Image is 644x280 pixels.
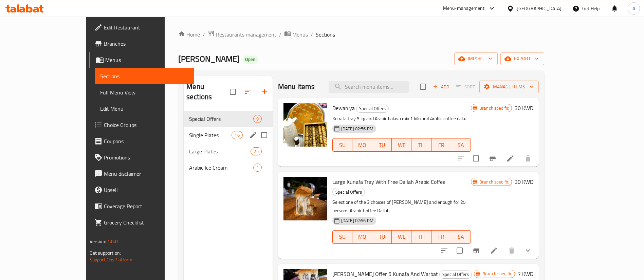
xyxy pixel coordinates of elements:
[503,242,520,259] button: delete
[184,159,272,176] div: Arabic Ice Cream1
[184,111,272,127] div: Special Offers9
[484,150,501,167] button: Branch-specific-item
[329,81,409,93] input: search
[89,19,194,36] a: Edit Restaurant
[278,82,315,92] h2: Menu items
[203,30,205,39] li: /
[394,140,409,150] span: WE
[468,242,484,259] button: Branch-specific-item
[524,246,532,255] svg: Show Choices
[506,55,539,63] span: export
[89,149,194,166] a: Promotions
[477,105,512,111] span: Branch specific
[232,131,242,139] div: items
[178,30,544,39] nav: breadcrumb
[451,230,471,244] button: SA
[100,88,188,96] span: Full Menu View
[251,147,261,155] div: items
[186,82,229,102] h2: Menu sections
[104,170,188,178] span: Menu disclaimer
[208,30,276,39] a: Restaurants management
[411,230,431,244] button: TH
[443,4,485,13] div: Menu-management
[283,103,327,147] img: Dewaniya
[431,138,451,152] button: FR
[104,40,188,48] span: Branches
[375,232,389,242] span: TU
[517,5,562,12] div: [GEOGRAPHIC_DATA]
[451,138,471,152] button: SA
[352,230,372,244] button: MO
[335,140,350,150] span: SU
[216,30,276,39] span: Restaurants management
[104,202,188,210] span: Coverage Report
[189,147,251,155] span: Large Plates
[104,218,188,227] span: Grocery Checklist
[416,80,430,94] span: Select section
[439,271,472,279] div: Special Offers
[520,150,536,167] button: delete
[333,188,365,196] span: Special Offers
[355,140,369,150] span: MO
[189,164,253,172] span: Arabic Ice Cream
[338,217,376,224] span: [DATE] 02:56 PM
[452,82,479,92] span: Select section first
[356,105,388,112] span: Special Offers
[485,83,533,91] span: Manage items
[184,108,272,178] nav: Menu sections
[332,198,471,215] p: Select one of the 3 choices of [PERSON_NAME] and enough for 25 persons Arabic Coffee Dallah
[332,138,352,152] button: SU
[89,117,194,133] a: Choice Groups
[89,214,194,231] a: Grocery Checklist
[316,30,335,39] span: Sections
[189,131,232,139] div: Single Plates
[332,230,352,244] button: SU
[256,84,273,100] button: Add section
[95,101,194,117] a: Edit Menu
[338,126,376,132] span: [DATE] 02:56 PM
[500,52,544,65] button: export
[89,133,194,149] a: Coupons
[100,72,188,80] span: Sections
[232,132,242,138] span: 16
[394,232,409,242] span: WE
[95,84,194,101] a: Full Menu View
[89,36,194,52] a: Branches
[477,179,512,185] span: Branch specific
[254,116,261,122] span: 9
[375,140,389,150] span: TU
[430,82,452,92] span: Add item
[332,177,445,187] span: Large Kunafa Tray With Free Dallah Arabic Coffee
[184,127,272,143] div: Single Plates16edit
[460,55,492,63] span: import
[104,137,188,145] span: Coupons
[480,271,515,277] span: Branch specific
[253,164,262,172] div: items
[104,186,188,194] span: Upsell
[104,153,188,161] span: Promotions
[292,30,308,39] span: Menus
[469,151,483,166] span: Select to update
[107,237,118,246] span: 1.0.0
[189,115,253,123] span: Special Offers
[411,138,431,152] button: TH
[515,103,533,113] h6: 30 KWD
[89,52,194,68] a: Menus
[515,177,533,187] h6: 30 KWD
[335,232,350,242] span: SU
[372,230,392,244] button: TU
[392,230,411,244] button: WE
[90,255,133,264] a: Support.OpsPlatform
[332,103,355,113] span: Dewaniya
[454,52,498,65] button: import
[105,56,188,64] span: Menus
[242,56,258,64] div: Open
[440,271,472,278] span: Special Offers
[356,105,389,113] div: Special Offers
[184,143,272,159] div: Large Plates25
[279,30,281,39] li: /
[284,30,308,39] a: Menus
